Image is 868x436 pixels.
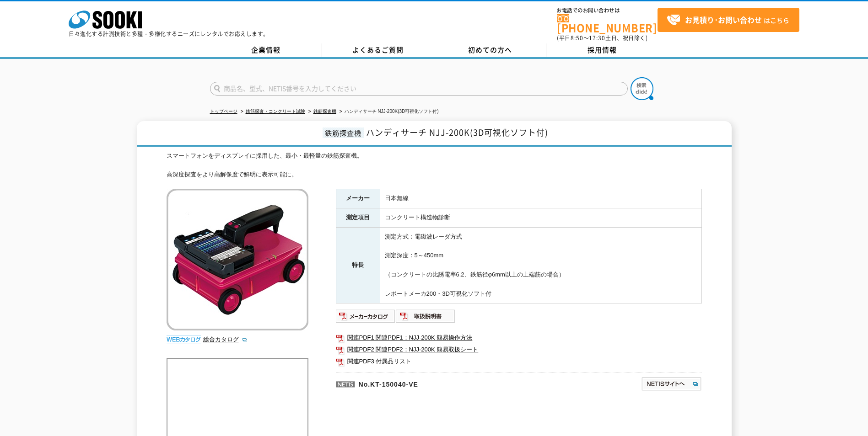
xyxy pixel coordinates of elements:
[380,208,701,228] td: コンクリート構造物診断
[380,189,701,208] td: 日本無線
[589,34,605,42] span: 17:30
[167,151,702,180] div: スマートフォンをディスプレイに採用した、最小・最軽量の鉄筋探査機。 高深度探査をより高解像度で鮮明に表示可能に。
[322,43,434,57] a: よくあるご質問
[336,332,702,344] a: 関連PDF1 関連PDF1：NJJ-200K 簡易操作方法
[546,43,658,57] a: 採用情報
[685,14,762,25] strong: お見積り･お問い合わせ
[336,344,702,356] a: 関連PDF2 関連PDF2：NJJ-200K 簡易取扱シート
[366,126,548,138] span: ハンディサーチ NJJ-200K(3D可視化ソフト付)
[167,189,308,330] img: ハンディサーチ NJJ-200K(3D可視化ソフト付)
[658,8,799,32] a: お見積り･お問い合わせはこちら
[631,77,653,100] img: btn_search.png
[69,31,269,37] p: 日々進化する計測技術と多種・多様化するニーズにレンタルでお応えします。
[313,109,336,114] a: 鉄筋探査機
[323,128,364,138] span: 鉄筋探査機
[336,208,380,228] th: 測定項目
[336,227,380,303] th: 特長
[557,8,658,13] span: お電話でのお問い合わせは
[380,227,701,303] td: 測定方式：電磁波レーダ方式 測定深度：5～450mm （コンクリートの比誘電率6.2、鉄筋径φ6mm以上の上端筋の場合） レポートメーカ200・3D可視化ソフト付
[396,309,456,324] img: 取扱説明書
[468,45,512,55] span: 初めての方へ
[641,377,702,391] img: NETISサイトへ
[667,13,789,27] span: はこちら
[203,336,248,343] a: 総合カタログ
[167,335,201,344] img: webカタログ
[336,315,396,322] a: メーカーカタログ
[336,356,702,367] a: 関連PDF3 付属品リスト
[571,34,583,42] span: 8:50
[210,43,322,57] a: 企業情報
[210,82,628,96] input: 商品名、型式、NETIS番号を入力してください
[396,315,456,322] a: 取扱説明書
[210,109,237,114] a: トップページ
[336,372,553,394] p: No.KT-150040-VE
[434,43,546,57] a: 初めての方へ
[338,107,439,117] li: ハンディサーチ NJJ-200K(3D可視化ソフト付)
[246,109,305,114] a: 鉄筋探査・コンクリート試験
[336,189,380,208] th: メーカー
[557,14,658,33] a: [PHONE_NUMBER]
[336,309,396,324] img: メーカーカタログ
[557,34,647,42] span: (平日 ～ 土日、祝日除く)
